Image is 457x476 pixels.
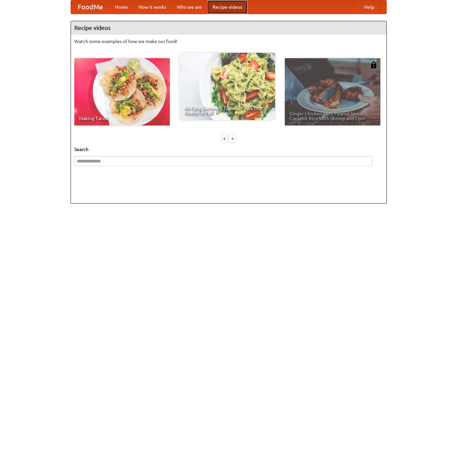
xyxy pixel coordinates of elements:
a: Help [359,0,380,14]
div: » [229,134,235,143]
a: How it works [133,0,172,14]
a: Making Tacos [74,58,170,125]
p: Watch some examples of how we make our food! [74,38,383,45]
a: An Easy, Summery Tomato Pasta That's Ready for Fall [180,53,275,120]
span: Making Tacos [79,116,165,121]
a: Home [110,0,133,14]
img: 483408.png [370,62,377,68]
span: An Easy, Summery Tomato Pasta That's Ready for Fall [184,106,270,115]
h4: Recipe videos [71,21,386,35]
a: Recipe videos [207,0,247,14]
a: Who we are [172,0,207,14]
h5: Search [74,146,383,153]
a: FoodMe [71,0,110,14]
div: « [222,134,228,143]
